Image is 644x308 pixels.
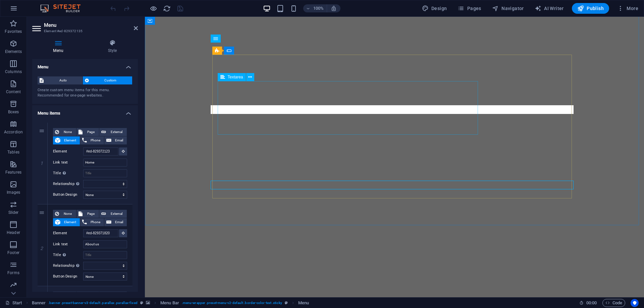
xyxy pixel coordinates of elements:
label: Button Design [53,272,83,281]
button: Pages [455,3,484,14]
span: . menu-wrapper .preset-menu-v2-default .border-color-text .sticky [182,299,282,307]
i: This element is a customizable preset [140,301,143,305]
label: Title [53,251,83,259]
span: External [108,128,125,136]
button: reload [163,4,171,12]
button: Phone [80,218,104,226]
button: Page [76,210,99,218]
a: Click to cancel selection. Double-click to open Pages [5,299,22,307]
em: 1 [37,161,47,166]
span: Design [422,5,447,12]
button: Email [104,218,127,226]
button: External [99,128,127,136]
button: External [99,210,127,218]
h2: Menu [44,22,138,28]
p: Header [7,230,20,235]
span: AI Writer [535,5,564,12]
button: Phone [80,136,104,144]
button: Design [419,3,450,14]
span: Click to select. Double-click to edit [298,299,309,307]
h4: Menu [32,40,87,54]
span: Click to select. Double-click to edit [32,299,46,307]
button: Page [76,292,99,300]
span: Custom [91,76,130,84]
span: None [61,128,74,136]
button: Auto [38,76,83,84]
button: More [614,3,641,14]
button: Navigator [489,3,527,14]
p: Forms [7,270,19,275]
h4: Menu [32,59,138,71]
p: Footer [7,250,19,255]
em: 2 [37,246,47,251]
span: Email [113,136,125,144]
i: This element contains a background [146,301,150,305]
i: Reload page [163,5,171,12]
i: On resize automatically adjust zoom level to fit chosen device. [331,5,337,11]
button: Click here to leave preview mode and continue editing [149,4,157,12]
button: Element [53,136,80,144]
span: Publish [577,5,604,12]
button: Code [602,299,625,307]
span: . banner .preset-banner-v3-default .parallax .parallax-fixed [48,299,137,307]
button: Page [76,128,99,136]
label: Element [53,147,83,156]
button: Publish [572,3,609,14]
span: Textarea [228,75,243,79]
div: Design (Ctrl+Alt+Y) [419,3,450,14]
span: : [591,300,592,305]
span: Click to select. Double-click to edit [160,299,179,307]
img: Editor Logo [39,4,89,12]
button: AI Writer [532,3,567,14]
span: Element [62,218,78,226]
label: Relationship [53,262,83,270]
p: Slider [8,210,19,215]
span: Page [85,128,97,136]
button: 100% [303,4,327,12]
button: Element [53,218,80,226]
div: Create custom menu items for this menu. Recommended for one-page websites. [38,87,132,99]
label: Button Design [53,191,83,199]
h4: Menu items [32,105,138,117]
input: No element chosen [83,229,118,237]
span: Page [85,210,97,218]
p: Boxes [8,109,19,115]
button: Usercentrics [631,299,639,307]
span: Code [605,299,622,307]
span: Phone [89,136,102,144]
label: Relationship [53,180,83,188]
button: None [53,128,76,136]
label: Title [53,169,83,177]
span: Element [62,136,78,144]
p: Content [6,89,21,95]
span: Email [113,218,125,226]
p: Images [7,190,20,195]
span: None [61,292,74,300]
span: More [617,5,638,12]
label: Element [53,229,83,237]
button: External [99,292,127,300]
p: Columns [5,69,22,74]
p: Tables [7,149,19,155]
h4: Style [87,40,138,54]
span: Pages [458,5,481,12]
label: Link text [53,240,83,248]
p: Accordion [4,129,23,135]
span: Page [85,292,97,300]
h6: 100% [313,4,324,12]
nav: breadcrumb [32,299,309,307]
span: External [108,292,125,300]
p: Favorites [5,29,22,34]
button: Custom [83,76,132,84]
label: Link text [53,159,83,167]
button: None [53,210,76,218]
input: Link text... [83,240,127,248]
button: None [53,292,76,300]
span: Navigator [492,5,524,12]
input: No element chosen [83,147,118,156]
input: Title [83,169,127,177]
span: Phone [89,218,102,226]
input: Title [83,251,127,259]
h6: Session time [579,299,597,307]
i: This element is a customizable preset [285,301,288,305]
